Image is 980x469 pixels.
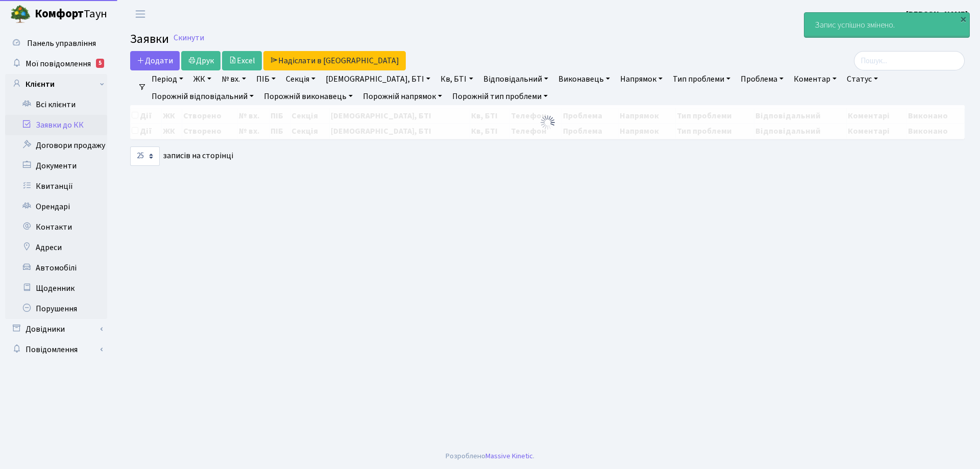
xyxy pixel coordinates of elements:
[5,94,107,115] a: Всі клієнти
[5,217,107,237] a: Контакти
[181,51,220,70] a: Друк
[446,451,534,462] div: Розроблено .
[5,74,107,94] a: Клієнти
[27,38,96,49] span: Панель управління
[137,55,173,66] span: Додати
[5,237,107,258] a: Адреси
[479,70,552,88] a: Відповідальний
[5,33,107,54] a: Панель управління
[5,299,107,319] a: Порушення
[616,70,667,88] a: Напрямок
[174,33,204,43] a: Скинути
[554,70,614,88] a: Виконавець
[5,196,107,217] a: Орендарі
[217,70,250,88] a: № вх.
[5,339,107,360] a: Повідомлення
[906,9,968,20] b: [PERSON_NAME]
[669,70,734,88] a: Тип проблеми
[148,70,187,88] a: Період
[130,30,169,48] span: Заявки
[5,115,107,135] a: Заявки до КК
[5,135,107,156] a: Договори продажу
[10,4,31,24] img: logo.png
[5,54,107,74] a: Мої повідомлення5
[263,51,406,70] a: Надіслати в [GEOGRAPHIC_DATA]
[843,70,882,88] a: Статус
[5,258,107,278] a: Автомобілі
[5,278,107,299] a: Щоденник
[148,88,258,105] a: Порожній відповідальний
[5,319,107,339] a: Довідники
[436,70,477,88] a: Кв, БТІ
[958,14,968,24] div: ×
[540,114,556,131] img: Обробка...
[130,146,233,166] label: записів на сторінці
[485,451,533,461] a: Massive Kinetic
[790,70,841,88] a: Коментар
[804,13,969,37] div: Запис успішно змінено.
[130,51,180,70] a: Додати
[130,146,160,166] select: записів на сторінці
[322,70,434,88] a: [DEMOGRAPHIC_DATA], БТІ
[5,176,107,196] a: Квитанції
[359,88,446,105] a: Порожній напрямок
[854,51,965,70] input: Пошук...
[189,70,215,88] a: ЖК
[252,70,280,88] a: ПІБ
[448,88,552,105] a: Порожній тип проблеми
[128,6,153,22] button: Переключити навігацію
[5,156,107,176] a: Документи
[96,59,104,68] div: 5
[26,58,91,69] span: Мої повідомлення
[35,6,84,22] b: Комфорт
[282,70,320,88] a: Секція
[737,70,788,88] a: Проблема
[906,8,968,20] a: [PERSON_NAME]
[222,51,262,70] a: Excel
[35,6,107,23] span: Таун
[260,88,357,105] a: Порожній виконавець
